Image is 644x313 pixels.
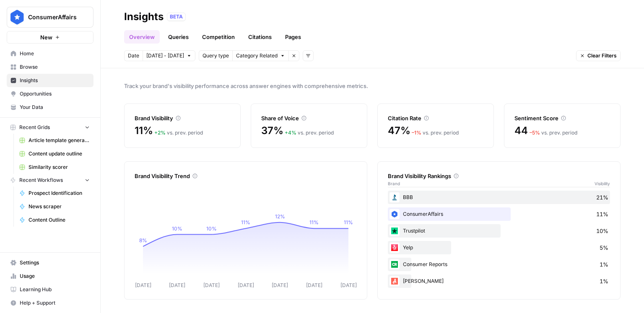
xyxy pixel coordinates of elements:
[19,176,63,184] span: Recent Workflows
[587,52,617,59] span: Clear Filters
[596,193,608,202] span: 21%
[390,226,400,236] img: jxxu1ngnltbs9xdgbky6wvt4s7w6
[197,30,240,44] a: Competition
[390,243,400,253] img: 3q6xcs3n6t5mnhu8sma2a4ns0z39
[280,30,306,44] a: Pages
[530,129,540,136] span: – 5 %
[7,269,93,283] a: Usage
[344,219,353,225] tspan: 11%
[172,225,182,232] tspan: 10%
[412,129,421,136] span: – 1 %
[203,282,220,288] tspan: [DATE]
[7,121,93,134] button: Recent Grids
[20,286,90,293] span: Learning Hub
[10,10,25,25] img: ConsumerAffairs Logo
[388,191,610,204] div: BBB
[388,241,610,254] div: Yelp
[309,219,319,225] tspan: 11%
[143,50,195,61] button: [DATE] - [DATE]
[388,207,610,221] div: ConsumerAffairs
[600,277,608,285] span: 1%
[167,13,186,21] div: BETA
[261,124,283,137] span: 37%
[7,74,93,87] a: Insights
[16,134,93,147] a: Article template generator
[16,160,93,174] a: Similarity scorer
[29,216,90,224] span: Content Outline
[19,124,50,131] span: Recent Grids
[135,282,151,288] tspan: [DATE]
[600,243,608,252] span: 5%
[7,296,93,310] button: Help + Support
[7,101,93,114] a: Your Data
[272,282,288,288] tspan: [DATE]
[7,7,93,28] button: Workspace: ConsumerAffairs
[20,272,90,280] span: Usage
[7,60,93,74] a: Browse
[388,172,610,180] div: Brand Visibility Rankings
[124,82,621,90] span: Track your brand's visibility performance across answer engines with comprehensive metrics.
[7,283,93,296] a: Learning Hub
[29,163,90,171] span: Similarity scorer
[7,47,93,60] a: Home
[306,282,322,288] tspan: [DATE]
[206,225,217,232] tspan: 10%
[576,50,621,61] button: Clear Filters
[600,260,608,269] span: 1%
[285,129,296,136] span: + 4 %
[16,186,93,200] a: Prospect Identification
[20,259,90,266] span: Settings
[275,213,285,220] tspan: 12%
[29,203,90,210] span: News scraper
[236,52,278,59] span: Category Related
[20,63,90,71] span: Browse
[7,256,93,269] a: Settings
[285,129,334,137] div: vs. prev. period
[29,137,90,144] span: Article template generator
[340,282,357,288] tspan: [DATE]
[388,114,483,122] div: Citation Rate
[135,124,153,137] span: 11%
[388,224,610,238] div: Trustpilot
[390,192,400,202] img: eoetbtktmfm8obi00okpand35e5y
[29,189,90,197] span: Prospect Identification
[232,50,288,61] button: Category Related
[203,52,229,59] span: Query type
[596,210,608,218] span: 11%
[595,180,610,187] span: Visibility
[20,299,90,307] span: Help + Support
[241,219,250,225] tspan: 11%
[7,31,93,44] button: New
[530,129,577,137] div: vs. prev. period
[40,33,52,41] span: New
[20,90,90,98] span: Opportunities
[135,114,230,122] div: Brand Visibility
[16,200,93,213] a: News scraper
[20,103,90,111] span: Your Data
[128,52,139,59] span: Date
[243,30,277,44] a: Citations
[390,276,400,286] img: jrk7f65gx1seb1nqj2h1yqhip6g3
[154,129,203,137] div: vs. prev. period
[16,213,93,227] a: Content Outline
[16,147,93,160] a: Content update outline
[139,237,147,243] tspan: 8%
[135,172,357,180] div: Brand Visibility Trend
[146,52,184,59] span: [DATE] - [DATE]
[412,129,459,137] div: vs. prev. period
[7,87,93,101] a: Opportunities
[390,259,400,269] img: t70f4vovc11v830o80mmiki856ym
[388,274,610,288] div: [PERSON_NAME]
[261,114,357,122] div: Share of Voice
[388,124,410,137] span: 47%
[124,30,160,44] a: Overview
[154,129,166,136] span: + 2 %
[514,124,528,137] span: 44
[29,150,90,158] span: Content update outline
[7,174,93,186] button: Recent Workflows
[169,282,185,288] tspan: [DATE]
[20,77,90,84] span: Insights
[596,227,608,235] span: 10%
[28,13,79,21] span: ConsumerAffairs
[163,30,194,44] a: Queries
